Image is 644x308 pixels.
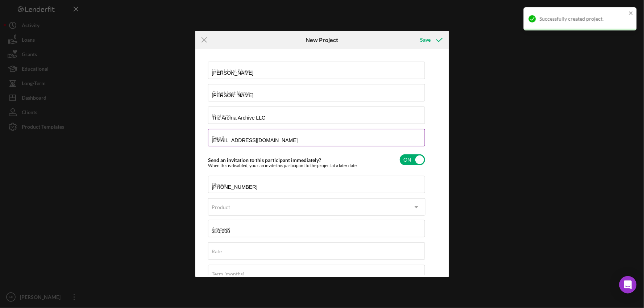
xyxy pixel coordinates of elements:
div: When this is disabled, you can invite this participant to the project at a later date. [208,163,358,168]
button: Save [413,33,449,47]
div: Successfully created project. [540,16,627,22]
label: Send an invitation to this participant immediately? [208,157,321,163]
label: Phone [212,182,227,188]
label: Client First Name [212,68,252,74]
div: Product [212,204,230,210]
h6: New Project [306,37,338,43]
label: Email [212,135,225,141]
div: Save [420,33,431,47]
label: Amount [212,226,230,232]
button: close [629,10,634,17]
label: Client Last Name [212,90,250,96]
div: Open Intercom Messenger [619,276,637,294]
label: Business [212,113,232,118]
label: Term (months) [212,271,245,277]
label: Rate [212,249,222,254]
